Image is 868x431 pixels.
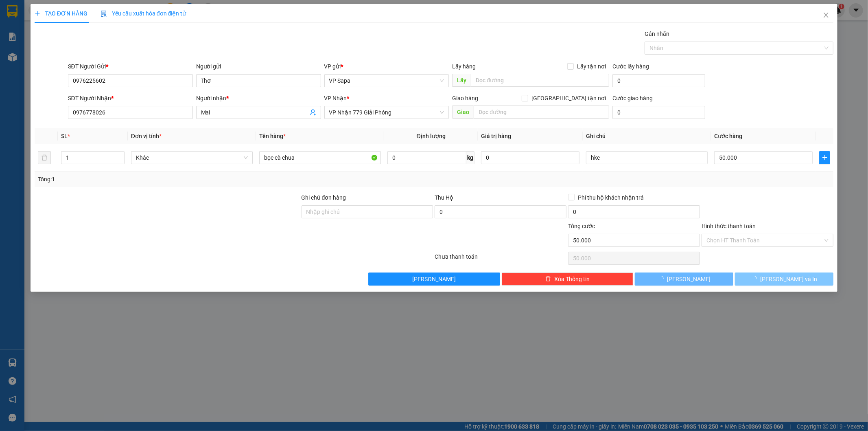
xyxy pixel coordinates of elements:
[324,95,347,101] span: VP Nhận
[612,74,705,87] input: Cước lấy hàng
[815,4,837,27] button: Close
[118,153,122,158] span: up
[575,193,647,202] span: Phí thu hộ khách nhận trả
[115,152,124,158] span: Increase Value
[302,194,346,201] label: Ghi chú đơn hàng
[302,205,433,218] input: Ghi chú đơn hàng
[131,133,162,139] span: Đơn vị tính
[820,154,830,161] span: plus
[471,74,609,87] input: Dọc đường
[612,95,653,101] label: Cước giao hàng
[466,151,474,164] span: kg
[417,133,446,139] span: Định lượng
[329,75,444,87] span: VP Sapa
[412,275,456,284] span: [PERSON_NAME]
[735,273,833,286] button: [PERSON_NAME] và In
[101,11,107,17] img: icon
[35,10,87,17] span: TẠO ĐƠN HÀNG
[452,63,476,70] span: Lấy hàng
[568,223,595,229] span: Tổng cước
[136,152,248,164] span: Khác
[196,94,321,103] div: Người nhận
[612,106,705,119] input: Cước giao hàng
[35,11,40,16] span: plus
[115,158,124,164] span: Decrease Value
[481,151,579,164] input: 0
[751,276,760,281] span: loading
[38,175,335,184] div: Tổng: 1
[196,62,321,71] div: Người gửi
[38,151,51,164] button: delete
[667,275,711,284] span: [PERSON_NAME]
[481,133,511,139] span: Giá trị hàng
[545,276,551,282] span: delete
[474,106,609,119] input: Dọc đường
[452,95,478,101] span: Giao hàng
[554,275,590,284] span: Xóa Thông tin
[702,223,756,229] label: Hình thức thanh toán
[823,12,829,18] span: close
[310,109,316,116] span: user-add
[658,276,667,281] span: loading
[435,194,453,201] span: Thu Hộ
[452,106,474,119] span: Giao
[502,273,634,286] button: deleteXóa Thông tin
[329,106,444,119] span: VP Nhận 779 Giải Phóng
[574,62,609,71] span: Lấy tận nơi
[819,151,830,164] button: plus
[586,151,708,164] input: Ghi Chú
[612,63,649,70] label: Cước lấy hàng
[68,62,193,71] div: SĐT Người Gửi
[68,94,193,103] div: SĐT Người Nhận
[645,31,669,37] label: Gán nhãn
[583,128,711,144] th: Ghi chú
[324,62,449,71] div: VP gửi
[434,252,568,266] div: Chưa thanh toán
[101,10,186,17] span: Yêu cầu xuất hóa đơn điện tử
[635,273,733,286] button: [PERSON_NAME]
[760,275,817,284] span: [PERSON_NAME] và In
[259,133,286,139] span: Tên hàng
[368,273,500,286] button: [PERSON_NAME]
[118,158,122,163] span: down
[259,151,381,164] input: VD: Bàn, Ghế
[452,74,471,87] span: Lấy
[61,133,68,139] span: SL
[528,94,609,103] span: [GEOGRAPHIC_DATA] tận nơi
[714,133,742,139] span: Cước hàng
